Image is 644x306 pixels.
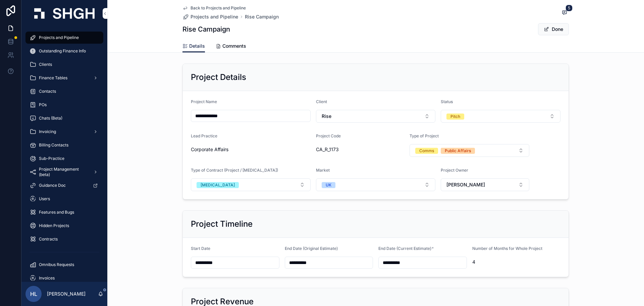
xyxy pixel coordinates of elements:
span: Rise [322,113,331,120]
span: Features and Bugs [39,210,74,215]
span: Type of Contract (Project / [MEDICAL_DATA]) [191,168,278,173]
button: Done [538,23,569,35]
span: CA_R_1173 [316,146,405,153]
span: Sub-Practice [39,156,64,161]
a: Invoicing [25,126,103,138]
span: Outstanding Finance Info [39,48,86,54]
div: scrollable content [21,27,107,282]
button: Select Button [441,178,529,191]
span: End Date (Current Estimate) [378,246,431,251]
a: Contracts [25,233,103,245]
a: POs [25,99,103,111]
span: Projects and Pipeline [191,13,238,20]
span: Project Management (beta) [39,167,88,177]
span: Contacts [39,89,56,94]
h2: Project Details [191,72,246,83]
span: Finance Tables [39,75,67,81]
span: Corporate Affairs [191,146,228,153]
a: Contacts [25,85,103,97]
div: Comms [419,148,434,154]
span: Type of Project [410,133,439,138]
button: Unselect PUBLIC_AFFAIRS [441,147,475,154]
span: Status [441,99,453,104]
span: Chats (Beta) [39,116,62,121]
span: End Date (Original Estimate) [285,246,338,251]
span: 5 [566,5,573,11]
a: Omnibus Requests [25,259,103,271]
a: Sub-Practice [25,152,103,165]
button: Unselect COMMS [415,147,438,154]
span: Start Date [191,246,210,251]
span: Clients [39,62,52,67]
span: Details [189,43,205,49]
a: Hidden Projects [25,220,103,232]
button: 5 [560,9,569,17]
span: Project Code [316,133,341,138]
a: Project Management (beta) [25,166,103,178]
span: Guidance Doc [39,183,66,188]
span: Project Owner [441,168,468,173]
span: Client [316,99,327,104]
div: Public Affairs [445,148,471,154]
span: Billing Contacts [39,142,68,148]
button: Select Button [191,178,311,191]
a: Users [25,193,103,205]
span: Hidden Projects [39,223,69,228]
button: Select Button [316,110,436,123]
span: Number of Months for Whole Project [472,246,542,251]
a: Guidance Doc [25,179,103,191]
p: [PERSON_NAME] [47,291,86,297]
a: Finance Tables [25,72,103,84]
a: Rise Campaign [245,13,279,20]
button: Select Button [410,144,529,157]
span: Invoicing [39,129,56,134]
a: Outstanding Finance Info [25,45,103,57]
a: Details [182,40,205,53]
span: 4 [472,259,561,265]
span: Invoices [39,275,55,281]
button: Select Button [316,178,436,191]
a: Projects and Pipeline [182,13,238,20]
button: Unselect UK [322,181,335,188]
span: HL [30,290,37,298]
span: Users [39,196,50,202]
span: [PERSON_NAME] [446,181,485,188]
img: App logo [34,8,95,19]
span: POs [39,102,47,107]
a: Billing Contacts [25,139,103,151]
a: Comments [216,40,246,53]
span: Omnibus Requests [39,262,74,267]
h1: Rise Campaign [182,25,230,34]
a: Clients [25,58,103,71]
a: Features and Bugs [25,206,103,218]
h2: Project Timeline [191,219,253,229]
a: Back to Projects and Pipeline [182,5,246,11]
span: Comments [222,43,246,49]
span: Back to Projects and Pipeline [191,5,246,11]
a: Invoices [25,272,103,284]
span: Projects and Pipeline [39,35,79,40]
span: Market [316,168,330,173]
span: Contracts [39,236,58,242]
a: Projects and Pipeline [25,32,103,44]
span: Lead Practice [191,133,217,138]
div: Pitch [450,114,460,120]
span: Project Name [191,99,217,104]
div: UK [326,182,331,188]
a: Chats (Beta) [25,112,103,124]
div: [MEDICAL_DATA] [201,182,235,188]
button: Select Button [441,110,560,123]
